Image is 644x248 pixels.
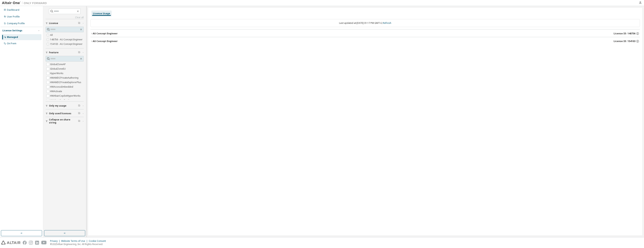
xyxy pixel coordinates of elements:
[89,240,108,243] div: Cookie Consent
[61,240,89,243] div: Website Terms of Use
[50,243,108,246] p: © 2025 Altair Engineering, Inc. All Rights Reserved.
[46,16,84,19] a: Clear all
[7,22,25,25] div: Company Profile
[90,29,640,38] button: AU Concept EngineerLicense ID: 148756
[614,40,635,43] span: License ID: 154103
[90,37,640,45] button: AU Concept EngineerLicense ID: 154103
[46,48,84,57] button: Feature
[614,32,635,35] span: License ID: 148756
[50,71,64,76] label: HyperWorks
[7,42,16,45] div: On Prem
[49,118,78,124] span: Collapse on share string
[93,32,118,35] div: AU Concept Engineer
[50,33,53,37] label: All
[50,89,63,94] label: HWActivate
[46,117,84,125] button: Collapse on share string
[50,42,83,46] label: 154103 - AU Concept Engineer
[46,109,84,118] button: Only used licenses
[23,241,27,245] img: facebook.svg
[46,102,84,110] button: Only my usage
[50,67,66,71] label: GlobalZoneEU
[50,62,66,67] label: GlobalZoneAP
[93,40,118,43] div: AU Concept Engineer
[41,241,47,245] img: youtube.svg
[49,112,71,115] span: Only used licenses
[50,76,79,80] label: HWAMDCPrivateAuthoring
[50,240,61,243] div: Privacy
[7,36,18,39] div: Managed
[49,51,59,54] span: Feature
[50,80,82,85] label: HWAMDCPrivateExplorerPlus
[383,21,391,25] a: Refresh
[78,104,80,107] span: Clear filter
[7,8,19,11] div: Dashboard
[46,19,84,27] button: License
[50,37,83,42] label: 148756 - AU Concept Engineer
[50,85,74,89] label: HWAccessEmbedded
[2,1,49,5] img: Altair One
[35,241,39,245] img: linkedin.svg
[49,22,58,25] span: License
[7,15,20,18] div: User Profile
[93,12,110,15] div: License Usage
[90,19,640,27] div: Last updated at: [DATE] 01:17 PM GMT+2
[78,120,80,123] span: Clear filter
[78,112,80,115] span: Clear filter
[50,98,74,103] label: HWAltairOneDesktop
[78,22,80,25] span: Clear filter
[50,94,81,98] label: HWAltairCopilotHyperWorks
[1,241,20,245] img: altair_logo.svg
[2,29,22,32] div: License Settings
[78,51,80,54] span: Clear filter
[29,241,33,245] img: instagram.svg
[49,104,66,107] span: Only my usage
